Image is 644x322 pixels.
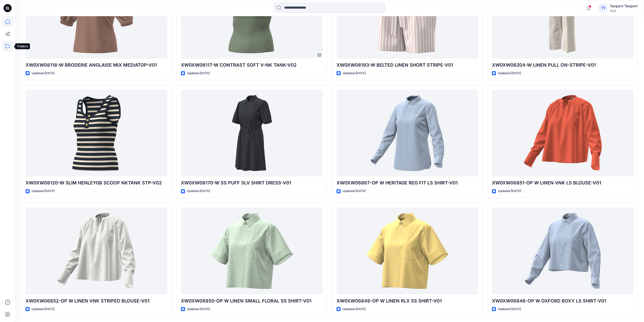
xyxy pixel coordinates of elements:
p: Updated [DATE] [343,307,366,312]
a: XW0XW08170-W SS PUFF SLV SHIRT DRESS-V01 [181,90,323,177]
a: XW0XW06867-OP W HERITAGE REG FIT LS SHIRT-V01 [337,90,478,177]
a: XW0XW06846-OP W OXFORD BOXY LS SHIRT-V01 [492,207,634,294]
div: TT [599,4,608,13]
p: Updated [DATE] [32,307,55,312]
p: XW0XW08117-W CONTRAST SOFT V-NK TANK-V02 [181,62,323,69]
p: Updated [DATE] [498,307,521,312]
p: Updated [DATE] [187,307,210,312]
a: XW0XW06849-OP W LINEN RLX SS SHIRT-V01 [337,207,478,294]
p: Updated [DATE] [343,188,366,194]
p: XW0XW08204-W LINEN PULL ON-STRIPE-V01 [492,62,634,69]
a: XW0XW06850-OP W LINEN SMALL FLORAL SS SHIRT-V01 [181,207,323,294]
a: XW0XW08120-W SLIM HENLEYGB SCOOP NKTANK STP-V02 [26,90,167,177]
p: Updated [DATE] [187,188,210,194]
p: XW0XW08118-W BRODERIE ANGLAISE MIX MEDIATOP-V01 [26,62,167,69]
p: XW0XW06852-OP W LINEN VNK STRIPED BLOUSE-V01 [26,297,167,305]
p: XW0XW08193-W BELTED LINEN SHORT STRIPE-V01 [337,62,478,69]
p: Updated [DATE] [187,71,210,76]
p: Updated [DATE] [32,188,55,194]
p: Updated [DATE] [343,71,366,76]
p: XW0XW08170-W SS PUFF SLV SHIRT DRESS-V01 [181,179,323,186]
p: XW0XW06851-OP W LINEN VNK LS BLOUSE-V01 [492,179,634,186]
p: XW0XW06846-OP W OXFORD BOXY LS SHIRT-V01 [492,297,634,305]
p: XW0XW06850-OP W LINEN SMALL FLORAL SS SHIRT-V01 [181,297,323,305]
p: XW0XW06849-OP W LINEN RLX SS SHIRT-V01 [337,297,478,305]
p: XW0XW08120-W SLIM HENLEYGB SCOOP NKTANK STP-V02 [26,179,167,186]
p: XW0XW06867-OP W HERITAGE REG FIT LS SHIRT-V01 [337,179,478,186]
div: PVH [610,9,638,13]
div: Texport Texport [610,3,638,9]
p: Updated [DATE] [32,71,55,76]
a: XW0XW06851-OP W LINEN VNK LS BLOUSE-V01 [492,90,634,177]
a: XW0XW06852-OP W LINEN VNK STRIPED BLOUSE-V01 [26,207,167,294]
p: Updated [DATE] [498,71,521,76]
p: Updated [DATE] [498,188,521,194]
